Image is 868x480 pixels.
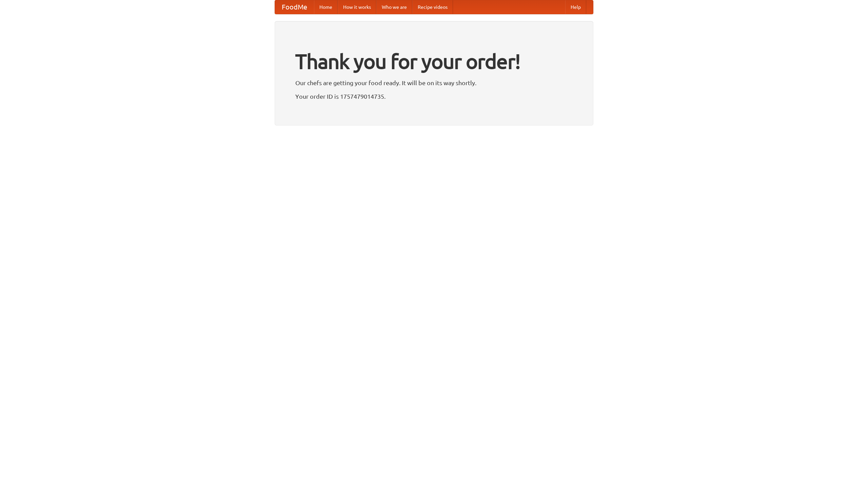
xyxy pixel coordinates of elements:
a: Help [565,0,586,14]
a: FoodMe [275,0,314,14]
a: Who we are [376,0,412,14]
h1: Thank you for your order! [295,45,573,78]
a: Recipe videos [412,0,453,14]
p: Your order ID is 1757479014735. [295,91,573,101]
a: How it works [338,0,376,14]
p: Our chefs are getting your food ready. It will be on its way shortly. [295,78,573,88]
a: Home [314,0,338,14]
